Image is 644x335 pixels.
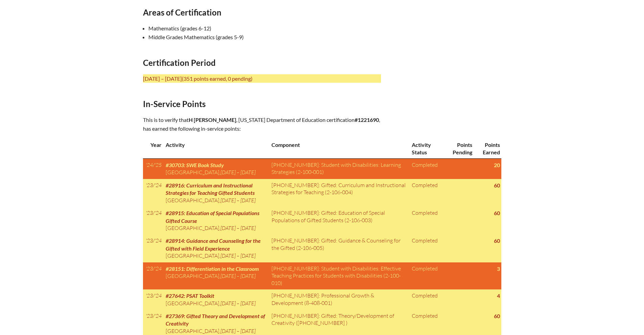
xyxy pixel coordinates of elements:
[163,262,269,289] td: ,
[220,328,256,334] span: [DATE] – [DATE]
[166,210,259,224] span: #28915: Education of Special Populations Gifted Course
[148,33,386,42] li: Middle Grades Mathematics (grades 5-9)
[163,207,269,234] td: ,
[143,138,163,158] th: Year
[166,237,261,251] span: #28914: Guidance and Counseling for the Gifted with Field Experience
[163,289,269,310] td: ,
[143,289,163,310] td: '23/'24
[269,179,409,207] td: [PHONE_NUMBER]: Gifted: Curriculum and Instructional Strategies for Teaching (2-106-004)
[409,179,444,207] td: Completed
[269,158,409,179] td: [PHONE_NUMBER]: Student with Disabilities: Learning Strategies (2-100-001)
[497,265,500,272] strong: 3
[220,225,256,231] span: [DATE] – [DATE]
[166,182,255,196] span: #28916: Curriculum and Instructional Strategies for Teaching Gifted Students
[143,234,163,262] td: '23/'24
[494,210,500,216] strong: 60
[148,24,386,33] li: Mathematics (grades 6-12)
[355,117,379,123] b: #1221690
[182,75,253,82] span: (351 points earned, 0 pending)
[166,169,219,176] span: [GEOGRAPHIC_DATA]
[269,138,409,158] th: Component
[409,262,444,289] td: Completed
[143,207,163,234] td: '23/'24
[143,262,163,289] td: '23/'24
[143,179,163,207] td: '23/'24
[409,158,444,179] td: Completed
[474,138,501,158] th: Points Earned
[220,169,256,176] span: [DATE] – [DATE]
[494,162,500,168] strong: 20
[163,138,269,158] th: Activity
[163,179,269,207] td: ,
[220,252,256,259] span: [DATE] – [DATE]
[220,300,256,307] span: [DATE] – [DATE]
[143,74,381,83] p: [DATE] – [DATE]
[143,58,381,68] h2: Certification Period
[444,138,474,158] th: Points Pending
[166,273,219,279] span: [GEOGRAPHIC_DATA]
[143,115,381,133] p: This is to verify that , [US_STATE] Department of Education certification , has earned the follow...
[497,292,500,299] strong: 4
[163,234,269,262] td: ,
[220,197,256,204] span: [DATE] – [DATE]
[409,234,444,262] td: Completed
[143,7,381,17] h2: Areas of Certification
[269,262,409,289] td: [PHONE_NUMBER]: Student with Disabilities: Effective Teaching Practices for Students with Disabil...
[166,225,219,231] span: [GEOGRAPHIC_DATA]
[166,313,265,327] span: #27369: Gifted Theory and Development of Creativity
[166,265,259,272] span: #28151: Differentiation in the Classroom
[166,300,219,307] span: [GEOGRAPHIC_DATA]
[189,117,236,123] span: H [PERSON_NAME]
[269,234,409,262] td: [PHONE_NUMBER]: Gifted: Guidance & Counseling for the Gifted (2-106-005)
[166,292,214,299] span: #27642: PSAT Toolkit
[220,273,256,279] span: [DATE] – [DATE]
[409,289,444,310] td: Completed
[166,252,219,259] span: [GEOGRAPHIC_DATA]
[143,99,381,109] h2: In-Service Points
[409,207,444,234] td: Completed
[166,162,224,168] span: #30703: SWE Book Study
[143,158,163,179] td: '24/'25
[494,237,500,244] strong: 60
[494,182,500,188] strong: 60
[269,289,409,310] td: [PHONE_NUMBER]: Professional Growth & Development (8-408-001)
[409,138,444,158] th: Activity Status
[166,328,219,334] span: [GEOGRAPHIC_DATA]
[166,197,219,204] span: [GEOGRAPHIC_DATA]
[494,313,500,319] strong: 60
[163,158,269,179] td: ,
[269,207,409,234] td: [PHONE_NUMBER]: Gifted: Education of Special Populations of Gifted Students (2-106-003)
